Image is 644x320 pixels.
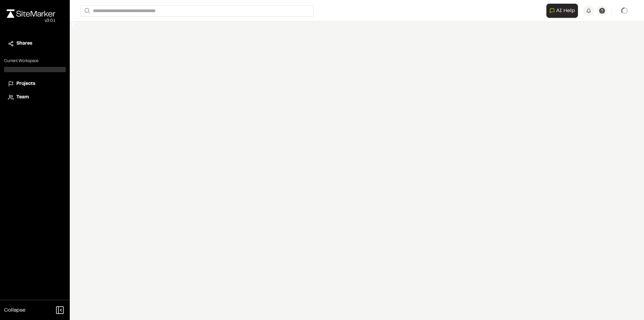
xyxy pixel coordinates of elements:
[8,40,62,47] a: Shares
[16,80,35,88] span: Projects
[546,4,578,18] button: Open AI Assistant
[7,18,55,24] div: Oh geez...please don't...
[8,80,62,88] a: Projects
[8,94,62,101] a: Team
[4,58,66,64] p: Current Workspace
[16,40,32,47] span: Shares
[546,4,581,18] div: Open AI Assistant
[80,5,93,16] button: Search
[4,306,25,314] span: Collapse
[7,9,55,18] img: rebrand.png
[556,7,575,15] span: AI Help
[16,94,29,101] span: Team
